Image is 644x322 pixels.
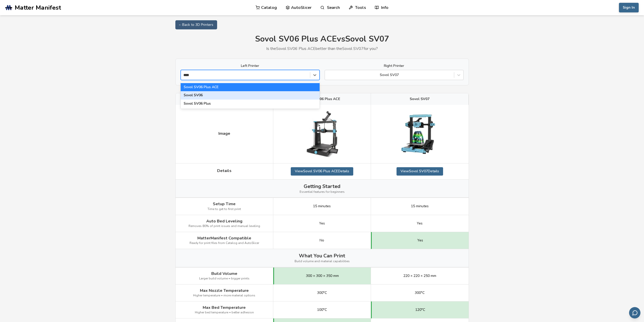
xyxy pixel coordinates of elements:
div: Sovol SV06 Plus [181,100,320,108]
img: Sovol SV07 [394,109,445,159]
span: Max Bed Temperature [203,305,246,310]
span: Ready for print files from Catalog and AutoSlicer [190,241,259,245]
div: Sovol SV06 [181,91,320,99]
span: 300 × 300 × 350 mm [306,274,339,278]
span: Getting Started [304,183,340,189]
span: Removes 80% of print issues and manual leveling [189,224,260,228]
span: What You Can Print [299,253,345,259]
a: ← Back to 3D Printers [175,20,217,29]
span: Yes [319,221,325,225]
span: Details [217,168,232,173]
a: ViewSovol SV07Details [397,167,443,175]
span: Larger build volume = bigger prints [199,277,250,280]
span: Max Nozzle Temperature [200,288,249,293]
span: Auto Bed Leveling [206,219,242,223]
span: 120°C [415,308,425,312]
span: 220 × 220 × 250 mm [403,274,436,278]
span: Sovol SV07 [410,97,429,101]
span: Build volume and material capabilities [295,260,350,263]
span: Sovol SV06 Plus ACE [304,97,340,101]
label: Left Printer [181,64,320,68]
button: Send feedback via email [629,307,640,318]
span: Build Volume [211,271,237,276]
input: Sovol SV07 [327,73,328,77]
span: 300°C [317,291,327,295]
span: 100°C [317,308,327,312]
span: Image [218,131,230,136]
h1: Sovol SV06 Plus ACE vs Sovol SV07 [175,34,469,44]
span: 15 minutes [411,204,429,208]
span: Higher bed temperature = better adhesion [195,311,254,314]
input: Sovol SV06 Plus ACESovol SV06Sovol SV06 Plus [183,73,192,77]
span: 15 minutes [313,204,331,208]
span: Yes [417,238,423,242]
div: Sovol SV06 Plus ACE [181,83,320,91]
span: Time to get to first print [207,207,241,211]
a: ViewSovol SV06 Plus ACEDetails [291,167,353,175]
img: Sovol SV06 Plus ACE [297,109,347,159]
label: Right Printer [325,64,464,68]
button: Sign In [619,3,639,12]
span: MatterManifest Compatible [197,236,251,240]
span: Matter Manifest [15,4,61,11]
span: Essential features for beginners [300,190,345,194]
span: 300°C [415,291,425,295]
span: Setup Time [213,202,236,206]
span: Yes [417,221,423,225]
span: Higher temperature = more material options [193,294,255,297]
span: No [320,238,324,242]
p: Is the Sovol SV06 Plus ACE better than the Sovol SV07 for you? [175,46,469,51]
